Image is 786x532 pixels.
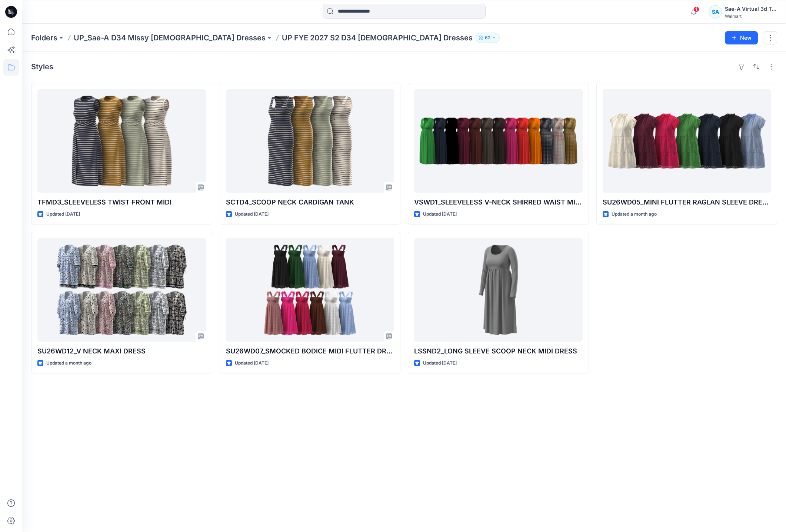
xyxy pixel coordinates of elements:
[423,359,457,367] p: Updated [DATE]
[693,6,699,12] span: 1
[414,238,583,342] a: LSSND2_LONG SLEEVE SCOOP NECK MIDI DRESS
[485,34,490,42] p: 62
[709,5,722,19] div: SA
[414,89,583,193] a: VSWD1_SLEEVELESS V-NECK SHIRRED WAIST MIDI DRESS
[414,346,583,356] p: LSSND2_LONG SLEEVE SCOOP NECK MIDI DRESS
[226,89,394,193] a: SCTD4_SCOOP NECK CARDIGAN TANK
[235,210,269,218] p: Updated [DATE]
[37,346,206,356] p: SU26WD12_V NECK MAXI DRESS
[226,346,394,356] p: SU26WD07_SMOCKED BODICE MIDI FLUTTER DRESS
[423,210,457,218] p: Updated [DATE]
[37,197,206,207] p: TFMD3_SLEEVELESS TWIST FRONT MIDI
[31,62,53,71] h4: Styles
[603,89,771,193] a: SU26WD05_MINI FLUTTER RAGLAN SLEEVE DRESS
[235,359,269,367] p: Updated [DATE]
[414,197,583,207] p: VSWD1_SLEEVELESS V-NECK SHIRRED WAIST MIDI DRESS
[226,197,394,207] p: SCTD4_SCOOP NECK CARDIGAN TANK
[476,33,500,43] button: 62
[46,210,80,218] p: Updated [DATE]
[725,31,758,44] button: New
[37,89,206,193] a: TFMD3_SLEEVELESS TWIST FRONT MIDI
[37,238,206,342] a: SU26WD12_V NECK MAXI DRESS
[612,210,657,218] p: Updated a month ago
[31,33,57,43] a: Folders
[46,359,91,367] p: Updated a month ago
[226,238,394,342] a: SU26WD07_SMOCKED BODICE MIDI FLUTTER DRESS
[725,4,777,13] div: Sae-A Virtual 3d Team
[725,13,777,19] div: Walmart
[282,33,473,43] p: UP FYE 2027 S2 D34 [DEMOGRAPHIC_DATA] Dresses
[603,197,771,207] p: SU26WD05_MINI FLUTTER RAGLAN SLEEVE DRESS
[74,33,266,43] a: UP_Sae-A D34 Missy [DEMOGRAPHIC_DATA] Dresses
